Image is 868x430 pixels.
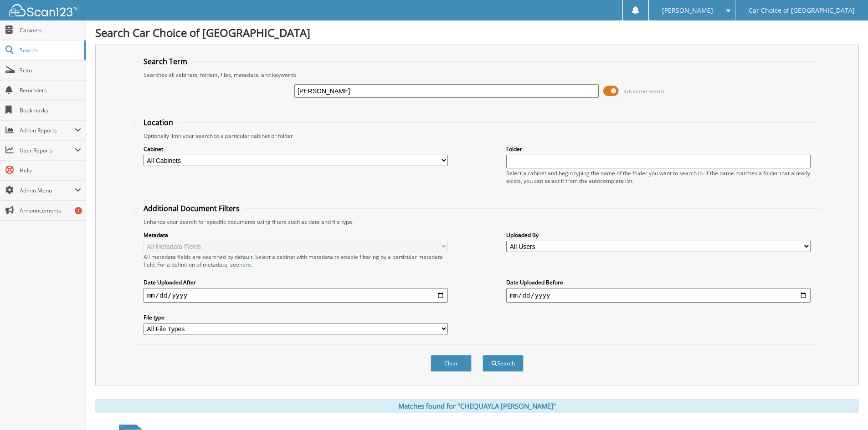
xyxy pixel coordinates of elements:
[506,278,811,286] label: Date Uploaded Before
[431,355,472,372] button: Clear
[20,26,81,34] span: Cabinets
[662,8,713,13] span: [PERSON_NAME]
[20,207,81,214] span: Announcements
[139,71,815,79] div: Searches all cabinets, folders, files, metadata, and keywords
[20,126,75,134] span: Admin Reports
[20,46,80,54] span: Search
[506,231,811,239] label: Uploaded By
[144,145,448,153] label: Cabinet
[139,132,815,140] div: Optionally limit your search to a particular cabinet or folder
[506,169,811,185] div: Select a cabinet and begin typing the name of the folder you want to search in. If the name match...
[139,56,192,66] legend: Search Term
[239,261,251,268] a: here
[20,86,81,94] span: Reminders
[9,4,77,16] img: scan123-logo-white.svg
[144,278,448,286] label: Date Uploaded After
[506,145,811,153] label: Folder
[483,355,524,372] button: Search
[139,203,244,213] legend: Additional Document Filters
[144,231,448,239] label: Metadata
[20,147,75,154] span: User Reports
[139,117,178,127] legend: Location
[20,187,75,194] span: Admin Menu
[506,288,811,303] input: end
[139,218,815,226] div: Enhance your search for specific documents using filters such as date and file type.
[75,207,82,214] div: 1
[749,8,855,13] span: Car Choice of [GEOGRAPHIC_DATA]
[144,253,448,268] div: All metadata fields are searched by default. Select a cabinet with metadata to enable filtering b...
[624,88,664,95] span: Advanced Search
[95,399,859,413] div: Matches found for "CHEQUAYLA [PERSON_NAME]"
[144,314,448,321] label: File type
[144,288,448,303] input: start
[20,106,81,114] span: Bookmarks
[95,25,859,40] h1: Search Car Choice of [GEOGRAPHIC_DATA]
[20,66,81,74] span: Scan
[20,167,81,174] span: Help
